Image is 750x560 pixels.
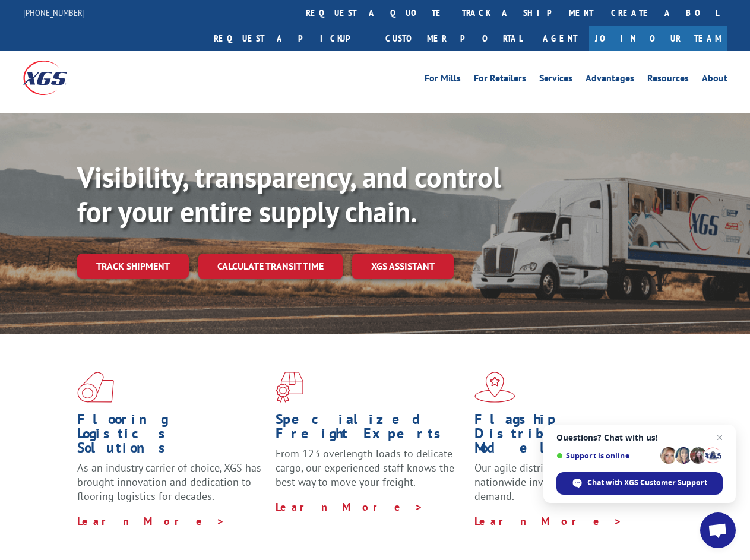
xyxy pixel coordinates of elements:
a: Learn More > [276,500,423,514]
span: Questions? Chat with us! [556,433,723,442]
a: Agent [531,26,589,51]
a: Customer Portal [376,26,531,51]
a: For Mills [425,74,461,87]
span: Chat with XGS Customer Support [587,477,707,488]
span: As an industry carrier of choice, XGS has brought innovation and dedication to flooring logistics... [77,461,261,503]
img: xgs-icon-flagship-distribution-model-red [474,372,515,403]
a: [PHONE_NUMBER] [23,7,85,18]
a: Advantages [586,74,634,87]
span: Close chat [713,431,727,445]
a: XGS ASSISTANT [352,254,454,279]
a: Track shipment [77,254,189,279]
a: Learn More > [474,514,622,528]
a: Join Our Team [589,26,727,51]
b: Visibility, transparency, and control for your entire supply chain. [77,159,501,230]
a: Calculate transit time [198,254,343,279]
p: From 123 overlength loads to delicate cargo, our experienced staff knows the best way to move you... [276,447,465,499]
h1: Flagship Distribution Model [474,412,664,461]
a: About [702,74,727,87]
span: Our agile distribution network gives you nationwide inventory management on demand. [474,461,660,503]
img: xgs-icon-total-supply-chain-intelligence-red [77,372,114,403]
a: For Retailers [474,74,526,87]
img: xgs-icon-focused-on-flooring-red [276,372,303,403]
span: Support is online [556,451,656,460]
a: Request a pickup [205,26,376,51]
div: Open chat [700,512,736,548]
h1: Flooring Logistics Solutions [77,412,267,461]
a: Learn More > [77,514,225,528]
a: Services [539,74,572,87]
h1: Specialized Freight Experts [276,412,465,447]
div: Chat with XGS Customer Support [556,472,723,495]
a: Resources [647,74,689,87]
